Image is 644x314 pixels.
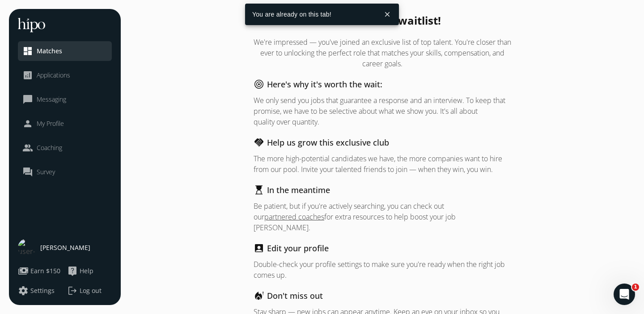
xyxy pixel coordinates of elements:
[254,185,264,195] span: hourglass_top
[267,184,330,196] h2: In the meantime
[67,266,93,276] button: live_helpHelp
[37,71,70,80] span: Applications
[18,285,55,296] button: settingsSettings
[245,4,379,25] div: You are already on this tab!
[614,284,635,305] iframe: Intercom live chat
[18,266,63,276] a: paymentsEarn $150
[22,167,33,177] span: question_answer
[632,284,639,291] span: 1
[264,212,324,222] a: partnered coaches
[22,70,107,81] a: analyticsApplications
[254,37,511,69] p: We're impressed — you've joined an exclusive list of top talent. You're closer than ever to unloc...
[22,46,107,56] a: dashboardMatches
[18,266,60,276] button: paymentsEarn $150
[30,286,55,295] span: Settings
[18,285,63,296] a: settingsSettings
[254,153,511,175] p: The more high-potential candidates we have, the more companies want to hire from our pool. Invite...
[67,266,78,276] span: live_help
[22,118,33,129] span: person
[267,136,389,149] h2: Help us grow this exclusive club
[22,118,107,129] a: personMy Profile
[18,266,29,276] span: payments
[67,266,112,276] a: live_helpHelp
[267,78,382,90] h2: Here's why it's worth the wait:
[254,259,511,280] p: Double-check your profile settings to make sure you're ready when the right job comes up.
[22,167,107,177] a: question_answerSurvey
[22,46,33,56] span: dashboard
[267,242,329,254] h2: Edit your profile
[80,267,93,275] span: Help
[30,267,60,275] span: Earn $150
[254,290,264,301] span: emergency_heat
[18,285,29,296] span: settings
[22,142,33,153] span: people
[18,18,45,32] img: hh-logo-white
[254,201,511,233] p: Be patient, but if you're actively searching, you can check out our for extra resources to help b...
[22,70,33,81] span: analytics
[22,94,107,105] a: chat_bubble_outlineMessaging
[37,47,62,56] span: Matches
[254,79,264,90] span: target
[254,137,264,148] span: handshake
[67,285,112,296] button: logoutLog out
[254,95,511,127] p: We only send you jobs that guarantee a response and an interview. To keep that promise, we have t...
[37,168,55,176] span: Survey
[22,142,107,153] a: peopleCoaching
[37,119,64,128] span: My Profile
[80,286,102,295] span: Log out
[267,289,323,302] h2: Don't miss out
[254,243,264,254] span: account_box
[379,6,395,22] button: close
[22,94,33,105] span: chat_bubble_outline
[37,143,62,152] span: Coaching
[37,95,66,104] span: Messaging
[18,239,36,257] img: user-photo
[40,243,90,252] span: [PERSON_NAME]
[67,285,78,296] span: logout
